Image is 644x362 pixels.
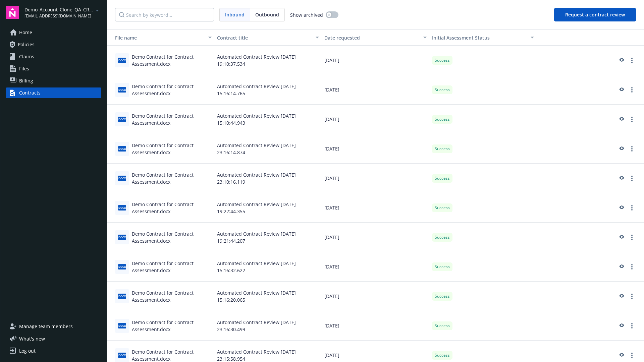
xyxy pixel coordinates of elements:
[322,75,429,105] div: [DATE]
[118,58,126,63] span: docx
[214,164,322,193] div: Automated Contract Review [DATE] 23:10:16.119
[118,323,126,328] span: docx
[214,193,322,223] div: Automated Contract Review [DATE] 19:22:44.355
[132,230,212,244] div: Demo Contract for Contract Assessment.docx
[322,46,429,75] div: [DATE]
[118,235,126,240] span: docx
[214,282,322,311] div: Automated Contract Review [DATE] 15:16:20.065
[214,75,322,105] div: Automated Contract Review [DATE] 15:16:14.765
[6,39,101,50] a: Policies
[628,56,636,64] a: more
[435,234,450,240] span: Success
[6,63,101,74] a: Files
[6,75,101,86] a: Billing
[435,323,450,329] span: Success
[225,11,245,18] span: Inbound
[617,86,625,94] a: preview
[19,321,73,332] span: Manage team members
[6,27,101,38] a: Home
[255,11,279,18] span: Outbound
[214,252,322,282] div: Automated Contract Review [DATE] 15:16:32.622
[214,311,322,341] div: Automated Contract Review [DATE] 23:16:30.499
[19,63,29,74] span: Files
[290,11,323,18] span: Show archived
[435,146,450,152] span: Success
[19,346,36,356] div: Log out
[322,134,429,164] div: [DATE]
[617,263,625,271] a: preview
[322,105,429,134] div: [DATE]
[118,117,126,122] span: docx
[118,87,126,92] span: docx
[617,174,625,182] a: preview
[214,223,322,252] div: Automated Contract Review [DATE] 19:21:44.207
[220,8,250,21] span: Inbound
[617,204,625,212] a: preview
[118,264,126,269] span: docx
[435,87,450,93] span: Success
[6,51,101,62] a: Claims
[118,205,126,210] span: docx
[322,223,429,252] div: [DATE]
[322,193,429,223] div: [DATE]
[115,8,214,21] input: Search by keyword...
[617,351,625,359] a: preview
[19,75,33,86] span: Billing
[6,321,101,332] a: Manage team members
[628,145,636,153] a: more
[628,174,636,182] a: more
[118,353,126,358] span: docx
[132,201,212,215] div: Demo Contract for Contract Assessment.docx
[324,34,419,41] div: Date requested
[322,282,429,311] div: [DATE]
[217,34,312,41] div: Contract title
[18,39,35,50] span: Policies
[19,335,45,342] span: What ' s new
[617,233,625,241] a: preview
[617,322,625,330] a: preview
[214,29,322,46] button: Contract title
[24,6,101,19] button: Demo_Account_Clone_QA_CR_Tests_Demo[EMAIL_ADDRESS][DOMAIN_NAME]arrowDropDown
[132,83,212,97] div: Demo Contract for Contract Assessment.docx
[435,205,450,211] span: Success
[118,176,126,181] span: docx
[132,260,212,274] div: Demo Contract for Contract Assessment.docx
[24,6,93,13] span: Demo_Account_Clone_QA_CR_Tests_Demo
[628,233,636,241] a: more
[214,134,322,164] div: Automated Contract Review [DATE] 23:16:14.874
[435,57,450,63] span: Success
[435,264,450,270] span: Success
[435,352,450,358] span: Success
[322,311,429,341] div: [DATE]
[628,115,636,123] a: more
[132,171,212,185] div: Demo Contract for Contract Assessment.docx
[432,35,490,41] span: Initial Assessment Status
[628,292,636,300] a: more
[110,34,204,41] div: Toggle SortBy
[432,34,527,41] div: Toggle SortBy
[6,335,56,342] button: What's new
[617,56,625,64] a: preview
[322,164,429,193] div: [DATE]
[132,319,212,333] div: Demo Contract for Contract Assessment.docx
[6,6,19,19] img: navigator-logo.svg
[132,112,212,126] div: Demo Contract for Contract Assessment.docx
[132,53,212,67] div: Demo Contract for Contract Assessment.docx
[110,34,204,41] div: File name
[132,289,212,303] div: Demo Contract for Contract Assessment.docx
[19,51,34,62] span: Claims
[214,46,322,75] div: Automated Contract Review [DATE] 19:10:37.534
[19,27,32,38] span: Home
[628,322,636,330] a: more
[617,145,625,153] a: preview
[617,115,625,123] a: preview
[554,8,636,21] button: Request a contract review
[628,86,636,94] a: more
[435,175,450,181] span: Success
[435,293,450,299] span: Success
[322,252,429,282] div: [DATE]
[132,142,212,156] div: Demo Contract for Contract Assessment.docx
[6,87,101,98] a: Contracts
[628,204,636,212] a: more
